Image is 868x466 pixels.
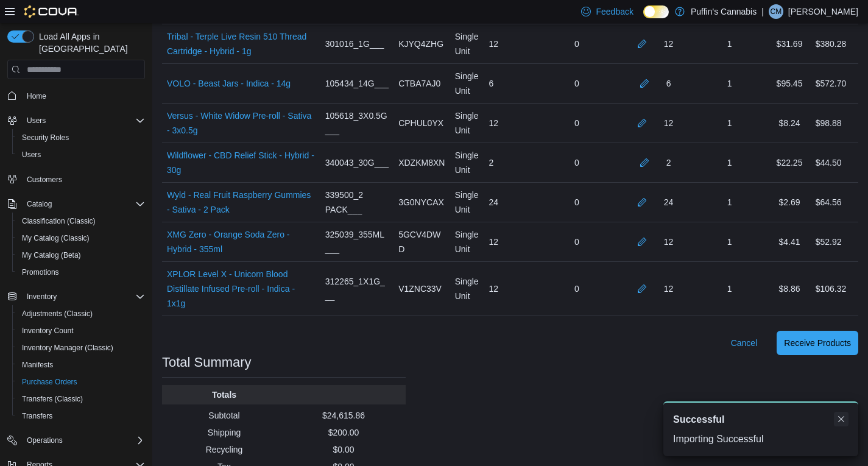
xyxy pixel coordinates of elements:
[167,409,281,422] p: Subtotal
[22,309,93,319] span: Adjustments (Classic)
[12,408,150,425] button: Transfers
[816,37,847,51] div: $380.28
[24,5,79,18] img: Cova
[22,360,53,370] span: Manifests
[768,32,810,56] div: $31.69
[12,339,150,356] button: Inventory Manager (Classic)
[673,412,849,427] div: Notification
[2,171,150,188] button: Customers
[17,409,57,423] a: Transfers
[34,30,145,55] span: Load All Apps in [GEOGRAPHIC_DATA]
[22,197,145,211] span: Catalog
[768,71,810,96] div: $95.45
[17,306,97,321] a: Adjustments (Classic)
[691,230,768,254] div: 1
[27,116,46,125] span: Users
[12,230,150,247] button: My Catalog (Classic)
[691,71,768,96] div: 1
[784,337,851,349] span: Receive Products
[691,111,768,135] div: 1
[664,281,674,296] div: 12
[27,199,52,209] span: Catalog
[27,175,62,185] span: Customers
[17,248,86,263] a: My Catalog (Beta)
[22,150,41,160] span: Users
[17,265,64,280] a: Promotions
[771,4,782,19] span: CM
[768,190,810,214] div: $2.69
[17,358,58,372] a: Manifests
[22,343,113,353] span: Inventory Manager (Classic)
[2,86,150,104] button: Home
[17,265,145,280] span: Promotions
[537,277,618,301] div: 0
[17,341,118,355] a: Inventory Manager (Classic)
[22,289,145,304] span: Inventory
[22,113,145,128] span: Users
[596,5,633,18] span: Feedback
[17,375,82,389] a: Purchase Orders
[12,373,150,390] button: Purchase Orders
[666,76,671,91] div: 6
[484,277,536,301] div: 12
[22,411,52,421] span: Transfers
[162,355,252,370] h3: Total Summary
[769,4,783,19] div: Curtis Muir
[450,143,484,182] div: Single Unit
[325,188,389,217] span: 339500_2 PACK___
[450,64,484,103] div: Single Unit
[17,130,145,145] span: Security Roles
[167,426,281,439] p: Shipping
[286,443,401,456] p: $0.00
[17,358,145,372] span: Manifests
[768,150,810,175] div: $22.25
[17,341,145,355] span: Inventory Manager (Classic)
[398,116,443,130] span: CPHUL0YX
[167,29,316,58] a: Tribal - Terple Live Resin 510 Thread Cartridge - Hybrid - 1g
[12,146,150,163] button: Users
[816,116,842,130] div: $98.88
[17,409,145,423] span: Transfers
[22,89,51,104] a: Home
[167,76,291,91] a: VOLO - Beast Jars - Indica - 14g
[537,32,618,56] div: 0
[22,250,81,260] span: My Catalog (Beta)
[816,195,842,210] div: $64.56
[484,150,536,175] div: 2
[167,443,281,456] p: Recycling
[816,155,842,170] div: $44.50
[17,323,145,338] span: Inventory Count
[673,432,849,447] div: Importing Successful
[22,326,74,336] span: Inventory Count
[537,111,618,135] div: 0
[450,269,484,308] div: Single Unit
[12,264,150,281] button: Promotions
[398,76,440,91] span: CTBA7AJ0
[325,76,389,91] span: 105434_14G___
[484,111,536,135] div: 12
[664,116,674,130] div: 12
[17,323,79,338] a: Inventory Count
[666,155,671,170] div: 2
[22,197,57,211] button: Catalog
[12,247,150,264] button: My Catalog (Beta)
[398,227,445,256] span: 5GCV4DWD
[484,32,536,56] div: 12
[816,281,847,296] div: $106.32
[22,88,145,103] span: Home
[484,190,536,214] div: 24
[537,190,618,214] div: 0
[17,375,145,389] span: Purchase Orders
[17,130,74,145] a: Security Roles
[691,32,768,56] div: 1
[22,233,90,243] span: My Catalog (Classic)
[12,356,150,373] button: Manifests
[27,436,63,445] span: Operations
[664,195,674,210] div: 24
[22,394,83,404] span: Transfers (Classic)
[537,150,618,175] div: 0
[788,4,858,19] p: [PERSON_NAME]
[768,111,810,135] div: $8.24
[167,267,316,311] a: XPLOR Level X - Unicorn Blood Distillate Infused Pre-roll - Indica - 1x1g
